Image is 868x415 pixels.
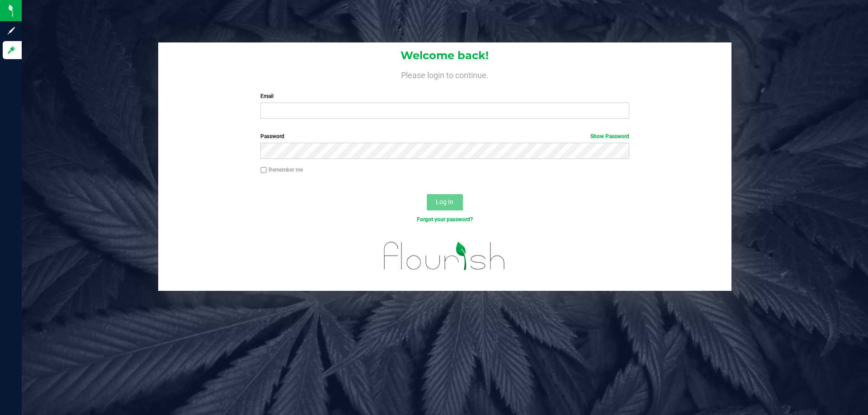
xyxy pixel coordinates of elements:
[158,69,731,79] h4: Please login to continue.
[436,198,453,205] span: Log In
[158,50,731,61] h1: Welcome back!
[260,92,629,100] label: Email
[7,46,16,55] inline-svg: Log in
[260,133,284,140] span: Password
[417,216,473,223] a: Forgot your password?
[590,133,629,140] a: Show Password
[7,26,16,35] inline-svg: Sign up
[373,233,516,279] img: flourish_logo.svg
[427,194,463,210] button: Log In
[260,166,303,174] label: Remember me
[260,167,267,173] input: Remember me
